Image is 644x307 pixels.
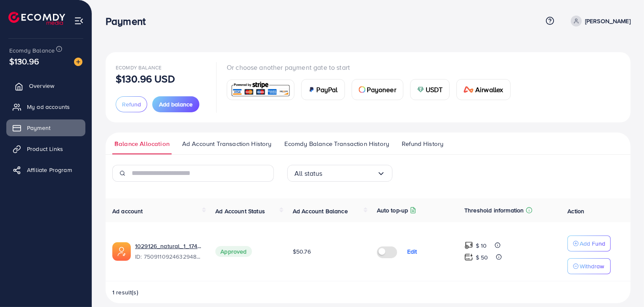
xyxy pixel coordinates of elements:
span: Ad Account Transaction History [182,139,272,148]
button: Withdraw [567,258,611,274]
img: logo [8,12,65,25]
span: Balance Allocation [114,139,170,148]
span: PayPal [317,85,338,95]
span: 1 result(s) [112,288,138,296]
p: Edit [407,246,417,257]
span: Ecomdy Balance [116,64,162,71]
a: 1029126_natural_1_1748351165888 [135,242,202,250]
div: Search for option [287,165,392,182]
button: Add balance [152,96,199,112]
img: card [359,86,366,93]
div: <span class='underline'>1029126_natural_1_1748351165888</span></br>7509110924632948754 [135,242,202,261]
p: $130.96 USD [116,74,175,84]
a: Affiliate Program [6,161,85,178]
span: $50.76 [293,247,311,256]
p: Add Fund [580,238,605,249]
button: Add Fund [567,236,611,251]
p: $ 50 [476,252,488,262]
span: Affiliate Program [27,166,72,174]
p: Or choose another payment gate to start [227,62,517,72]
span: My ad accounts [27,103,70,111]
a: Product Links [6,140,85,157]
span: USDT [426,85,443,95]
a: cardAirwallex [456,79,510,100]
img: top-up amount [464,253,473,262]
span: Airwallex [475,85,503,95]
span: $130.96 [9,55,39,67]
span: Product Links [27,145,63,153]
span: Ecomdy Balance [9,46,55,55]
img: card [308,86,315,93]
a: card [227,79,294,100]
img: image [74,58,82,66]
a: Overview [6,77,85,94]
a: My ad accounts [6,98,85,115]
span: Add balance [159,100,193,109]
h3: Payment [106,15,152,27]
iframe: Chat [608,269,638,301]
a: cardPayPal [301,79,345,100]
p: [PERSON_NAME] [585,16,631,26]
img: card [464,86,474,93]
span: Ecomdy Balance Transaction History [284,139,389,148]
p: $ 10 [476,241,487,251]
img: card [417,86,424,93]
p: Withdraw [580,261,604,271]
span: All status [294,167,323,180]
img: menu [74,16,84,26]
img: top-up amount [464,241,473,250]
button: Refund [116,96,147,112]
p: Threshold information [464,205,524,215]
a: cardUSDT [410,79,450,100]
span: Ad Account Balance [293,207,348,215]
span: Approved [215,246,252,257]
p: Auto top-up [377,205,408,215]
span: Ad account [112,207,143,215]
a: cardPayoneer [352,79,403,100]
span: Action [567,207,584,215]
span: Refund [122,100,141,109]
span: Refund History [402,139,443,148]
span: Payoneer [367,85,396,95]
span: Overview [29,82,54,90]
a: [PERSON_NAME] [567,16,631,26]
img: card [230,81,292,99]
img: ic-ads-acc.e4c84228.svg [112,242,131,261]
input: Search for option [323,167,377,180]
span: Payment [27,124,50,132]
span: ID: 7509110924632948754 [135,252,202,261]
span: Ad Account Status [215,207,265,215]
a: Payment [6,119,85,136]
